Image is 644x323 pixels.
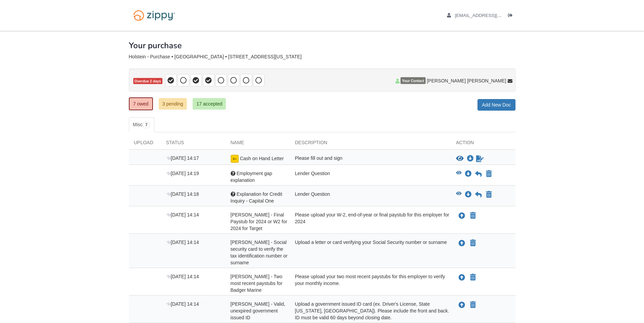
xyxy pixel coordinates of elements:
span: [DATE] 14:14 [166,212,199,217]
a: Download Cash on Hand Letter [467,156,474,161]
span: 7 [142,121,150,128]
span: [PERSON_NAME] - Social security card to verify the tax identification number or surname [231,240,288,265]
div: Lender Question [290,191,451,204]
div: Please upload your W-2, end-of-year or final paystub for this employer for 2024 [290,211,451,232]
button: Declare Explanation for Credit Inquiry - Capital One not applicable [485,191,492,199]
a: 3 pending [159,98,187,110]
button: Declare Employment gap explanation not applicable [485,170,492,178]
a: Download Employment gap explanation [465,171,472,177]
a: edit profile [447,13,533,20]
button: Declare Kayla Holstein - Valid, unexpired government issued ID not applicable [469,301,476,309]
span: [PERSON_NAME] - Final Paystub for 2024 or W2 for 2024 for Target [231,212,287,231]
div: Please upload your two most recent paystubs for this employer to verify your monthly income. [290,273,451,293]
button: Declare Kayla Holstein - Social security card to verify the tax identification number or surname ... [469,239,476,247]
div: Lender Question [290,170,451,184]
span: [DATE] 14:18 [166,191,199,197]
span: Overdue 2 days [133,78,162,84]
div: Upload a letter or card verifying your Social Security number or surname [290,239,451,266]
button: Upload Kayla Holstein - Valid, unexpired government issued ID [458,301,466,309]
button: View Explanation for Credit Inquiry - Capital One [456,191,462,198]
span: Your Contact [401,77,425,84]
span: kaylaholstein016@gmail.com [455,13,532,18]
span: [DATE] 14:17 [166,155,199,161]
a: Add New Doc [477,99,515,111]
div: Holstein - Purchase • [GEOGRAPHIC_DATA] • [STREET_ADDRESS][US_STATE] [129,54,515,60]
button: Upload Kayla Holstein - Final Paystub for 2024 or W2 for 2024 for Target [458,211,466,220]
div: Upload a government issued ID card (ex. Driver's License, State [US_STATE], [GEOGRAPHIC_DATA]). P... [290,301,451,321]
a: 17 accepted [193,98,226,110]
h1: Your purchase [129,41,182,50]
div: Name [226,139,290,149]
a: Log out [508,13,515,20]
span: Explanation for Credit Inquiry - Capital One [231,191,282,204]
span: [PERSON_NAME] - Valid, unexpired government issued ID [231,301,286,320]
div: Please fill out and sign [290,155,451,163]
a: Download Explanation for Credit Inquiry - Capital One [465,192,472,197]
img: Logo [129,7,179,24]
span: [PERSON_NAME] [PERSON_NAME] [427,77,506,84]
div: Upload [129,139,161,149]
span: [DATE] 14:14 [166,274,199,279]
a: Misc [129,117,154,132]
button: Declare Kayla Holstein - Two most recent paystubs for Badger Marine not applicable [469,273,476,282]
button: Upload Kayla Holstein - Two most recent paystubs for Badger Marine [458,273,466,282]
button: View Employment gap explanation [456,171,462,177]
a: Sign Form [475,155,484,163]
span: Cash on Hand Letter [240,156,284,161]
span: [DATE] 14:14 [166,240,199,245]
span: Employment gap explanation [231,171,272,183]
button: View Cash on Hand Letter [456,155,464,162]
div: Description [290,139,451,149]
img: Ready for you to esign [231,155,239,163]
button: Declare Kayla Holstein - Final Paystub for 2024 or W2 for 2024 for Target not applicable [469,212,476,220]
button: Upload Kayla Holstein - Social security card to verify the tax identification number or surname [458,239,466,248]
span: [DATE] 14:14 [166,301,199,307]
a: 7 owed [129,97,153,110]
span: [DATE] 14:19 [166,171,199,176]
div: Action [451,139,515,149]
span: [PERSON_NAME] - Two most recent paystubs for Badger Marine [231,274,282,293]
div: Status [161,139,226,149]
